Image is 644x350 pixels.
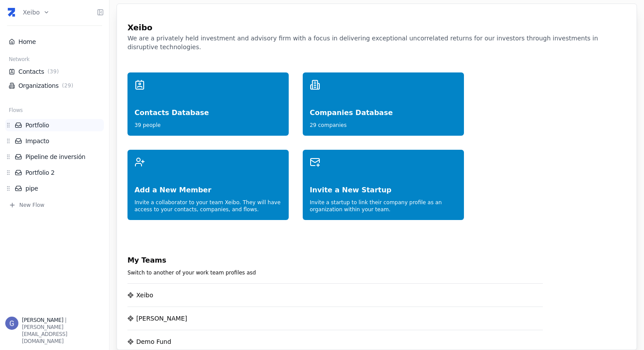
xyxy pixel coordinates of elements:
[15,168,104,177] a: Portfolio 2
[9,81,100,90] a: Organizations(29)
[134,167,282,195] div: Add a New Member
[127,150,289,220] a: Add a New MemberInvite a collaborator to your team Xeibo. They will have access to your contacts,...
[5,137,104,145] div: Impacto
[127,72,289,136] a: Contacts Database39 people
[15,137,104,145] a: Impacto
[127,266,543,276] div: Switch to another of your work team profiles
[22,317,104,324] div: |
[136,314,187,323] div: [PERSON_NAME]
[5,121,104,130] div: Portfolio
[9,67,100,76] a: Contacts(39)
[310,195,457,213] div: Invite a startup to link their company profile as an organization within your team.
[127,255,543,266] div: My Teams
[303,72,464,136] a: Companies Database29 companies
[310,118,457,129] div: 29 companies
[5,152,104,161] div: Pipeline de inversión
[134,90,282,118] div: Contacts Database
[127,34,626,58] div: We are a privately held investment and advisory firm with a focus in delivering exceptional uncor...
[310,90,457,118] div: Companies Database
[22,317,63,323] span: [PERSON_NAME]
[15,184,104,193] a: pipe
[310,167,457,195] div: Invite a New Startup
[134,118,282,129] div: 39 people
[9,37,100,46] a: Home
[60,82,75,89] span: ( 29 )
[5,184,104,193] div: pipe
[134,195,282,213] div: Invite a collaborator to your team Xeibo . They will have access to your contacts, companies, and...
[247,270,256,276] span: asd
[15,152,104,161] a: Pipeline de inversión
[5,56,104,65] div: Network
[15,121,104,130] a: Portfolio
[46,68,61,75] span: ( 39 )
[23,3,50,22] button: Xeibo
[22,324,104,345] div: [PERSON_NAME][EMAIL_ADDRESS][DOMAIN_NAME]
[136,337,171,346] div: Demo Fund
[303,150,464,220] a: Invite a New StartupInvite a startup to link their company profile as an organization within your...
[136,291,153,299] div: Xeibo
[127,14,626,34] div: Xeibo
[5,168,104,177] div: Portfolio 2
[5,202,104,209] button: New Flow
[9,107,23,114] span: Flows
